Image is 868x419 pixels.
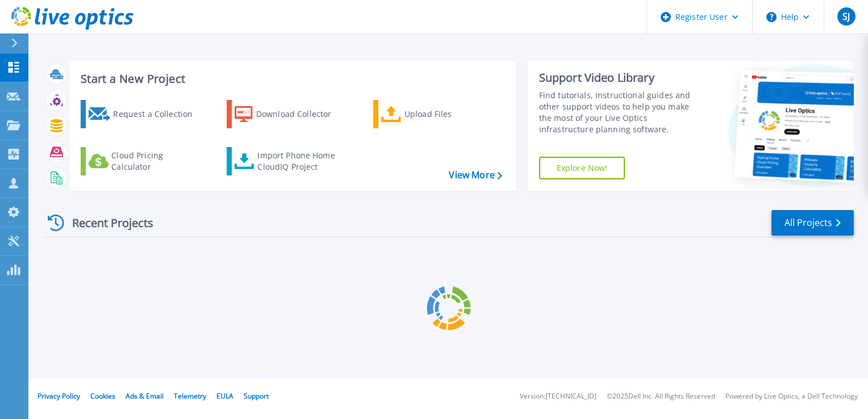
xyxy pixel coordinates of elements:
[81,100,207,128] a: Request a Collection
[90,391,115,401] a: Cookies
[373,100,500,128] a: Upload Files
[256,103,347,125] div: Download Collector
[539,70,703,85] div: Support Video Library
[44,209,169,237] div: Recent Projects
[539,157,625,179] a: Explore Now!
[771,210,854,236] a: All Projects
[111,150,202,173] div: Cloud Pricing Calculator
[216,391,233,401] a: EULA
[607,393,715,400] li: © 2025 Dell Inc. All Rights Reserved
[539,90,703,135] div: Find tutorials, instructional guides and other support videos to help you make the most of your L...
[725,393,858,400] li: Powered by Live Optics, a Dell Technology
[174,391,206,401] a: Telemetry
[126,391,164,401] a: Ads & Email
[842,12,850,21] span: SJ
[227,100,353,128] a: Download Collector
[81,147,207,175] a: Cloud Pricing Calculator
[449,170,502,181] a: View More
[244,391,269,401] a: Support
[257,150,346,173] div: Import Phone Home CloudIQ Project
[113,103,204,125] div: Request a Collection
[520,393,596,400] li: Version: [TECHNICAL_ID]
[81,73,502,85] h3: Start a New Project
[404,103,495,125] div: Upload Files
[37,391,80,401] a: Privacy Policy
